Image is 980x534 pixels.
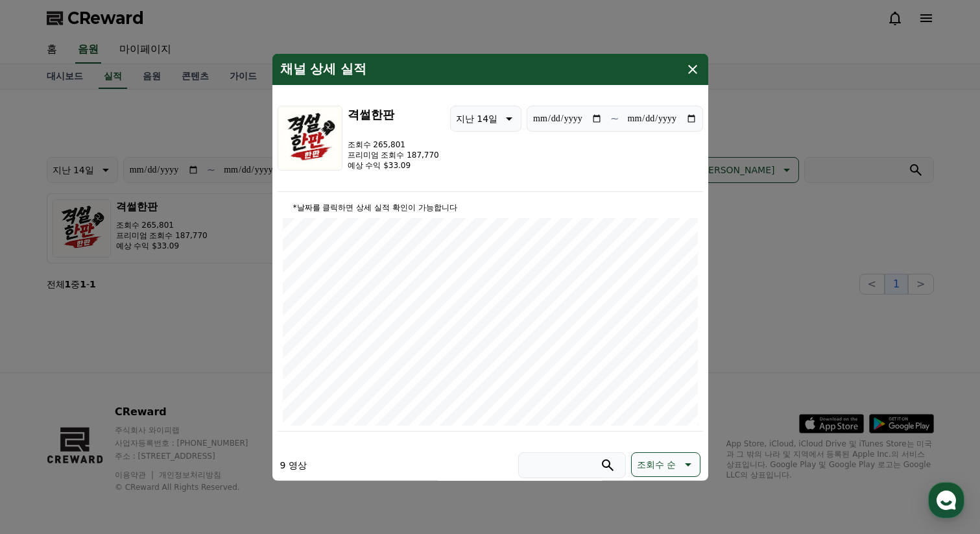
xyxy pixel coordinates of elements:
[456,109,497,127] p: 지난 14일
[278,105,342,170] img: 격썰한판
[450,105,521,131] button: 지난 14일
[348,149,439,160] p: 프리미엄 조회수 187,770
[167,411,249,444] a: 설정
[41,431,49,441] span: 홈
[119,431,134,442] span: 대화
[4,411,86,444] a: 홈
[200,431,216,441] span: 설정
[637,455,676,473] p: 조회수 순
[272,53,708,480] div: modal
[610,110,619,126] p: ~
[283,202,698,212] p: *날짜를 클릭하면 상세 실적 확인이 가능합니다
[86,411,167,444] a: 대화
[280,61,367,77] h4: 채널 상세 실적
[348,160,439,170] p: 예상 수익 $33.09
[280,458,307,471] p: 9 영상
[348,105,439,123] h3: 격썰한판
[631,452,700,476] button: 조회수 순
[348,139,439,149] p: 조회수 265,801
